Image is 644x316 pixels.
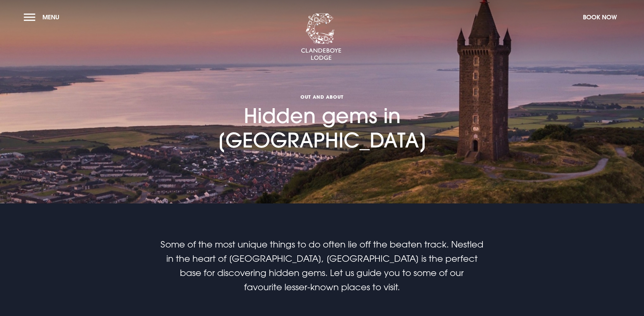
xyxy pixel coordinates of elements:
[24,10,63,24] button: Menu
[42,13,59,21] span: Menu
[579,10,620,24] button: Book Now
[186,55,458,152] h1: Hidden gems in [GEOGRAPHIC_DATA]
[160,237,483,294] p: Some of the most unique things to do often lie off the beaten track. Nestled in the heart of [GEO...
[301,13,342,61] img: Clandeboye Lodge
[186,94,458,100] span: Out and About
